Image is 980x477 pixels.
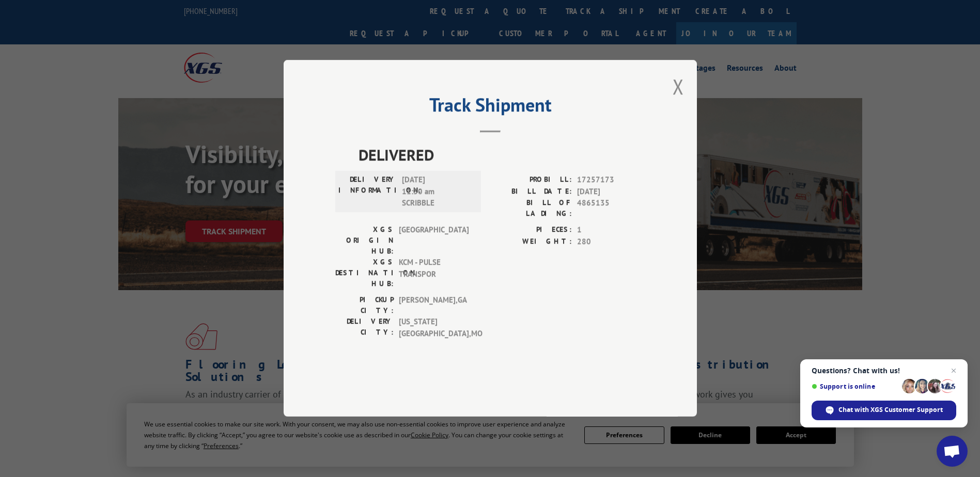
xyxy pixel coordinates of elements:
[812,367,956,375] span: Questions? Chat with us!
[399,225,469,257] span: [GEOGRAPHIC_DATA]
[577,174,645,186] span: 17257173
[838,405,943,415] span: Chat with XGS Customer Support
[338,174,397,210] label: DELIVERY INFORMATION:
[577,186,645,198] span: [DATE]
[812,383,898,390] span: Support is online
[399,295,469,316] span: [PERSON_NAME] , GA
[490,225,572,236] label: PIECES:
[335,98,645,117] h2: Track Shipment
[490,236,572,248] label: WEIGHT:
[490,198,572,219] label: BILL OF LADING:
[937,436,968,467] div: Open chat
[335,295,394,316] label: PICKUP CITY:
[577,198,645,219] span: 4865135
[577,225,645,236] span: 1
[335,257,394,290] label: XGS DESTINATION HUB:
[673,73,684,100] button: Close modal
[402,174,472,210] span: [DATE] 11:30 am SCRIBBLE
[335,225,394,257] label: XGS ORIGIN HUB:
[490,186,572,198] label: BILL DATE:
[399,316,469,340] span: [US_STATE][GEOGRAPHIC_DATA] , MO
[812,401,956,420] div: Chat with XGS Customer Support
[577,236,645,248] span: 280
[335,316,394,340] label: DELIVERY CITY:
[399,257,469,290] span: KCM - PULSE TRANSPOR
[947,364,960,377] span: Close chat
[490,174,572,186] label: PROBILL:
[359,144,645,167] span: DELIVERED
